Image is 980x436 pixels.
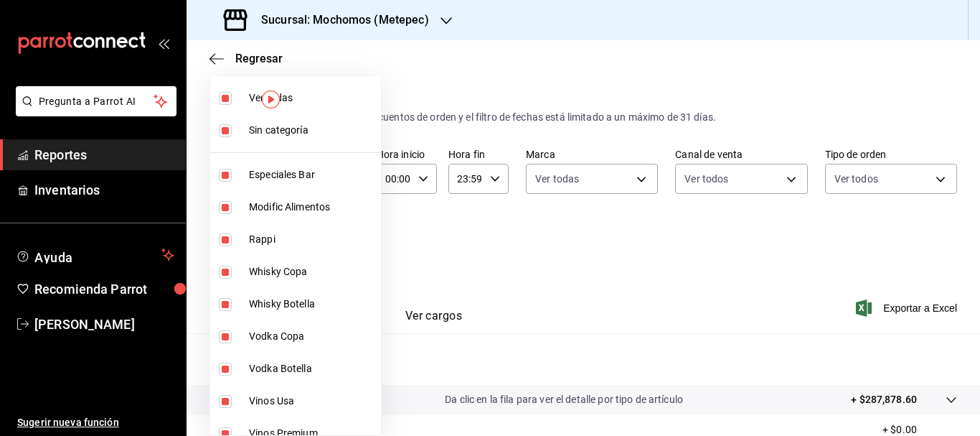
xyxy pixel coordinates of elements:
[249,123,375,138] span: Sin categoría
[249,264,375,279] span: Whisky Copa
[249,200,375,215] span: Modific Alimentos
[249,361,375,376] span: Vodka Botella
[249,394,375,409] span: Vinos Usa
[249,91,375,106] span: Ver todas
[249,167,375,182] span: Especiales Bar
[249,232,375,247] span: Rappi
[262,91,280,108] img: Tooltip marker
[249,329,375,344] span: Vodka Copa
[249,297,375,312] span: Whisky Botella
